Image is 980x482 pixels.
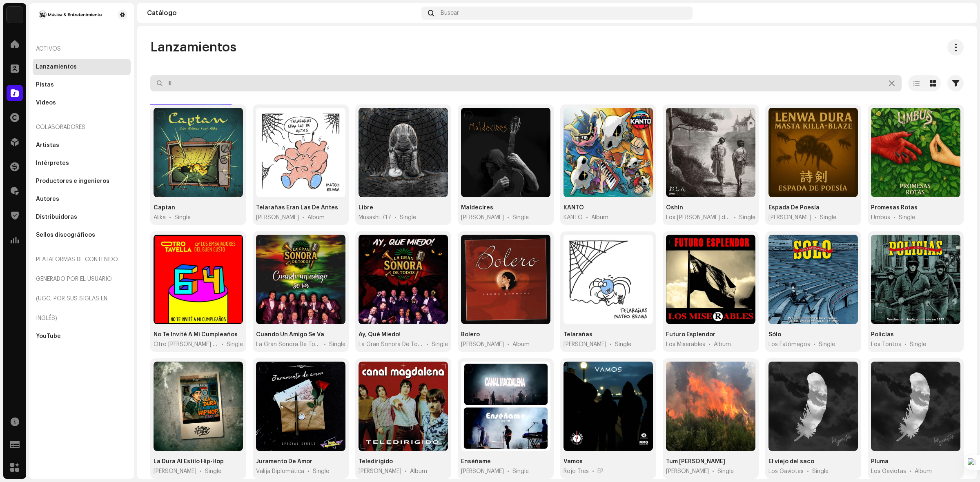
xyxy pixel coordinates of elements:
[807,467,809,475] span: •
[904,340,906,349] span: •
[36,64,77,70] div: Lanzamientos
[591,213,608,222] div: Album
[256,458,312,466] div: Juramento De Amor
[815,213,817,222] span: •
[33,191,131,207] re-m-nav-item: Autores
[461,204,493,212] div: Maldecires
[893,213,895,222] span: •
[36,214,77,220] div: Distribuidoras
[359,458,393,466] div: Teledirigido
[36,232,95,238] div: Sellos discográficos
[33,227,131,243] re-m-nav-item: Sellos discográficos
[33,137,131,153] re-m-nav-item: Artistas
[714,340,731,349] div: Album
[871,204,918,212] div: Promesas Rotas
[461,458,491,466] div: Enséñame
[313,467,329,475] div: Single
[227,340,243,349] div: Single
[507,340,509,349] span: •
[33,118,131,137] div: Colaboradores
[909,467,911,475] span: •
[36,178,109,184] div: Productores e ingenieros
[200,467,202,475] span: •
[36,333,61,340] div: YouTube
[359,467,401,475] span: Canal Magdalena
[256,204,338,212] div: Telarañas Eran Las De Antes
[256,340,321,349] span: La Gran Sonora De Todos
[615,340,631,349] div: Single
[256,467,304,475] span: Valija Diplomática
[33,250,131,328] re-a-nav-header: Plataformas de contenido generado por el usuario (UGC, por sus siglas en inglés)
[563,213,583,222] span: KANTO
[666,458,725,466] div: Tum Ba La Lai
[329,340,345,349] div: Single
[512,340,530,349] div: Album
[36,100,56,106] div: Videos
[324,340,326,349] span: •
[36,82,54,88] div: Pistas
[666,213,731,222] span: Los Ríos de Color
[666,331,715,339] div: Futuro Esplendor
[666,467,709,475] span: Pedro Conde
[563,204,584,212] div: KANTO
[426,340,428,349] span: •
[359,331,401,339] div: Ay, Qué Miedo!
[461,213,504,222] span: Tata Barahona
[359,213,391,222] span: Musashi 717
[33,59,131,75] re-m-nav-item: Lanzamientos
[441,10,459,16] span: Buscar
[563,331,592,339] div: Telarañas
[36,142,59,149] div: Artistas
[915,467,932,475] div: Album
[768,340,810,349] span: Los Estómagos
[507,213,509,222] span: •
[512,213,529,222] div: Single
[405,467,407,475] span: •
[33,209,131,225] re-m-nav-item: Distribuidoras
[221,340,223,349] span: •
[154,204,175,212] div: Captan
[512,467,529,475] div: Single
[432,340,448,349] div: Single
[712,467,714,475] span: •
[147,10,418,16] div: Catálogo
[871,213,890,222] span: L!mbus
[768,458,814,466] div: El viejo del saco
[169,213,171,222] span: •
[586,213,588,222] span: •
[954,7,967,20] img: c904f273-36fb-4b92-97b0-1c77b616e906
[359,204,373,212] div: Libre
[400,213,416,222] div: Single
[563,467,589,475] span: Rojo Tres
[33,155,131,171] re-m-nav-item: Intérpretes
[154,458,224,466] div: La Dura Al Estilo Hip-Hop
[820,213,836,222] div: Single
[307,467,310,475] span: •
[36,160,69,167] div: Intérpretes
[610,340,612,349] span: •
[256,213,299,222] span: Mateo Braga
[150,75,902,91] input: Buscar
[592,467,594,475] span: •
[871,467,906,475] span: Los Gaviotas
[461,340,504,349] span: Laura Canoura
[819,340,835,349] div: Single
[150,39,236,56] span: Lanzamientos
[33,77,131,93] re-m-nav-item: Pistas
[33,39,131,59] re-a-nav-header: Activos
[307,213,325,222] div: Album
[256,331,324,339] div: Cuando Un Amigo Se Va
[708,340,710,349] span: •
[36,10,105,20] img: 3717b2bf-458a-4f77-811b-8c65a38911d6
[461,331,480,339] div: Bolero
[812,467,829,475] div: Single
[768,204,820,212] div: Espada De Poesía
[871,340,901,349] span: Los Tontos
[563,340,606,349] span: Mateo Braga
[410,467,427,475] div: Album
[394,213,396,222] span: •
[899,213,915,222] div: Single
[768,331,781,339] div: Sólo
[461,467,504,475] span: Canal Magdalena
